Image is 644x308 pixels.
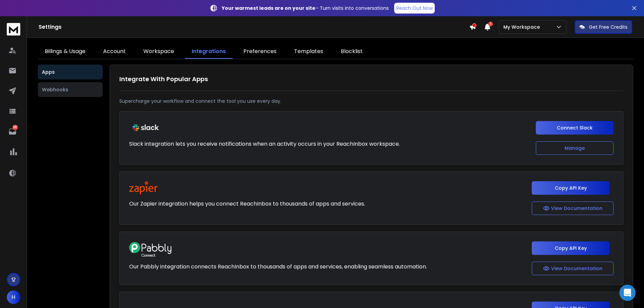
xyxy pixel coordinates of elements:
[38,65,103,79] button: Apps
[503,24,543,30] p: My Workspace
[13,125,18,130] p: 58
[536,121,614,135] button: Connect Slack
[96,45,133,59] a: Account
[575,20,632,34] button: Get Free Credits
[119,98,623,104] p: Supercharge your workflow and connect the tool you use every day.
[237,45,283,59] a: Preferences
[619,285,636,301] div: Open Intercom Messenger
[536,141,614,155] button: Manage
[129,140,400,148] p: Slack integration lets you receive notifications when an activity occurs in your ReachInbox works...
[7,23,20,35] img: logo
[129,263,427,271] p: Our Pabbly integration connects ReachInbox to thousands of apps and services, enabling seamless a...
[532,262,614,275] button: View Documentation
[39,23,469,31] h1: Settings
[396,5,433,11] p: Reach Out Now
[7,290,20,304] button: H
[287,45,330,59] a: Templates
[38,82,103,97] button: Webhooks
[532,181,610,195] button: Copy API Key
[589,24,627,30] p: Get Free Credits
[137,45,181,59] a: Workspace
[119,74,623,84] h1: Integrate With Popular Apps
[394,3,435,14] a: Reach Out Now
[222,5,315,11] strong: Your warmest leads are on your site
[488,22,493,26] span: 1
[129,200,365,208] p: Our Zapier integration helps you connect ReachInbox to thousands of apps and services.
[334,45,369,59] a: Blocklist
[6,125,19,138] a: 58
[185,45,233,59] a: Integrations
[38,45,92,59] a: Billings & Usage
[222,5,389,11] p: – Turn visits into conversations
[532,241,610,255] button: Copy API Key
[532,202,614,215] button: View Documentation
